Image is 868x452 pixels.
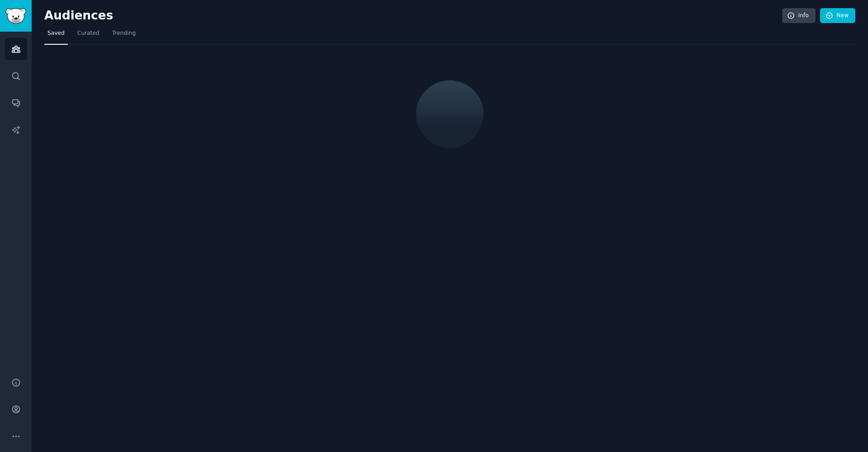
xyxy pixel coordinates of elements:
[44,9,782,23] h2: Audiences
[109,26,139,45] a: Trending
[47,29,65,38] span: Saved
[782,8,816,24] a: Info
[44,26,68,45] a: Saved
[112,29,136,38] span: Trending
[74,26,103,45] a: Curated
[820,8,855,24] a: New
[77,29,99,38] span: Curated
[5,8,26,24] img: GummySearch logo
